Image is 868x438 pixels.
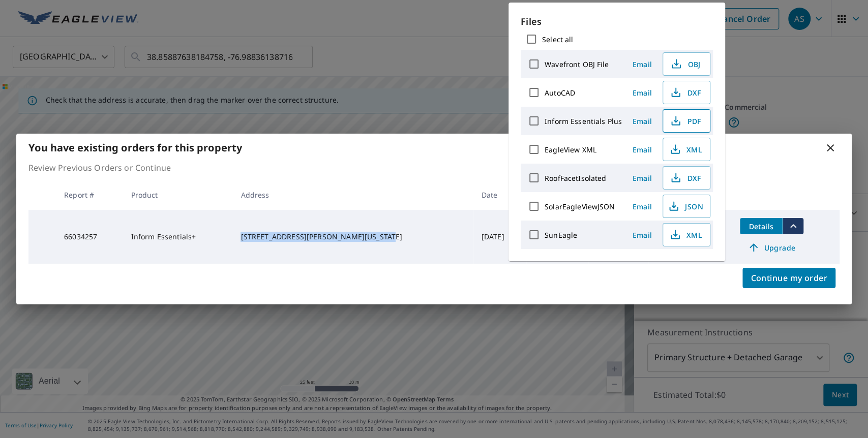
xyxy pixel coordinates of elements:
button: Email [626,85,659,101]
button: Email [626,56,659,72]
th: Date [473,180,526,210]
p: Files [521,15,713,28]
span: OBJ [669,58,702,70]
span: XML [669,229,702,241]
span: JSON [669,200,702,212]
button: detailsBtn-66034257 [740,218,783,234]
label: SunEagle [545,230,577,240]
button: OBJ [663,52,710,76]
td: Inform Essentials+ [123,210,233,264]
button: XML [663,223,710,246]
span: DXF [669,172,702,184]
span: Email [630,88,654,98]
span: Email [630,145,654,154]
b: You have existing orders for this property [28,141,242,154]
span: Upgrade [746,241,797,254]
button: Email [626,170,659,186]
button: JSON [663,195,710,218]
button: Continue my order [742,268,835,288]
label: SolarEagleViewJSON [545,202,615,211]
button: XML [663,138,710,161]
button: DXF [663,81,710,104]
th: Address [232,180,473,210]
span: Email [630,230,654,240]
button: filesDropdownBtn-66034257 [783,218,803,234]
a: Upgrade [740,239,803,256]
td: 66034257 [56,210,123,264]
label: RoofFacetIsolated [545,173,606,183]
span: Email [630,202,654,211]
label: Inform Essentials Plus [545,116,622,126]
div: [STREET_ADDRESS][PERSON_NAME][US_STATE] [241,232,465,242]
label: Select all [542,35,573,44]
button: PDF [663,109,710,133]
button: Email [626,227,659,243]
span: Details [746,222,776,231]
span: Email [630,116,654,126]
button: Email [626,142,659,158]
label: EagleView XML [545,145,596,154]
span: Email [630,59,654,69]
span: PDF [669,115,702,127]
button: Email [626,113,659,129]
p: Review Previous Orders or Continue [28,162,840,174]
button: DXF [663,166,710,190]
button: Email [626,199,659,214]
span: Email [630,173,654,183]
th: Report # [56,180,123,210]
label: AutoCAD [545,88,575,98]
span: XML [669,143,702,155]
span: Continue my order [751,271,827,285]
td: [DATE] [473,210,526,264]
label: Wavefront OBJ File [545,59,609,69]
span: DXF [669,86,702,99]
th: Product [123,180,233,210]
